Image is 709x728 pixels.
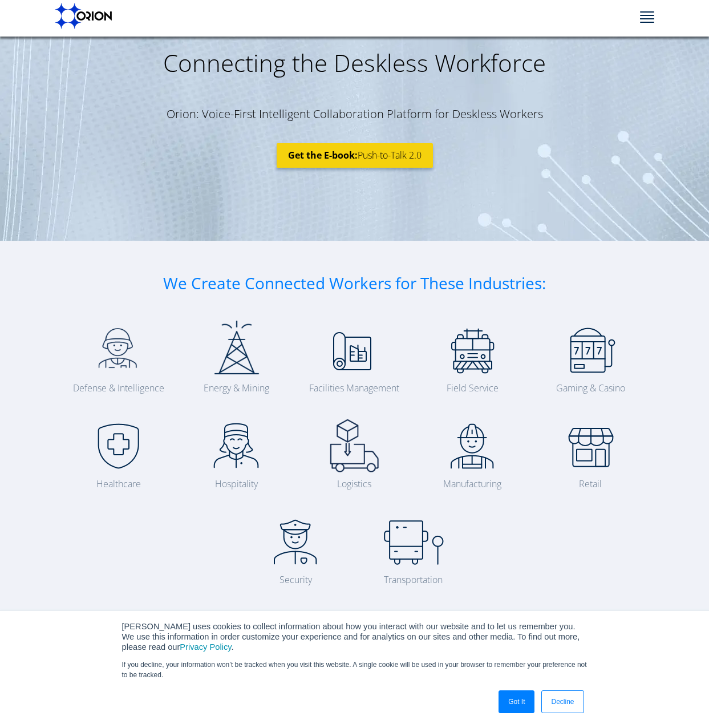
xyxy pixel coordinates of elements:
img: Field services icon [441,318,504,381]
figcaption: Facilities Management [305,381,404,395]
a: Decline [541,690,584,713]
img: Energy & Mining Communications [205,318,268,381]
figcaption: Retail [541,477,640,491]
figcaption: Transportation [364,573,463,587]
figcaption: Logistics [305,477,404,491]
img: Orion labs Black logo [55,3,112,29]
img: Hospitality Communications - Orion [205,414,268,477]
img: Healthcare Communications - Orion [87,414,150,477]
img: Facilities Management Communications - Orion [323,318,386,381]
img: Gaming and Casino Communications - Orion [559,318,622,381]
h6: Orion: Voice-First Intelligent Collaboration Platform for Deskless Workers [6,108,703,120]
p: If you decline, your information won’t be tracked when you visit this website. A single cookie wi... [122,660,588,680]
figcaption: Healthcare [70,477,168,491]
figcaption: Gaming & Casino [541,381,640,395]
h1: Connecting the Deskless Workforce [6,48,703,78]
a: Privacy Policy [180,642,231,652]
b: Get the E-book: [288,149,358,161]
span: [PERSON_NAME] uses cookies to collect information about how you interact with our website and to ... [122,622,580,652]
a: Got It [499,690,534,713]
figcaption: Hospitality [187,477,286,491]
figcaption: Security [246,573,345,587]
figcaption: Defense & Intelligence [70,381,168,395]
img: Manufacturing Communications - Orion [441,414,504,477]
img: Physical Security Communications - Orion [264,510,327,573]
a: Get the E-book:Push-to-Talk 2.0 [277,143,433,168]
figcaption: Field Service [423,381,522,395]
h3: We Create Connected Workers for These Industries: [155,275,554,291]
img: Transportation Communications - Orion [382,510,445,573]
figcaption: Energy & Mining [187,381,286,395]
img: Retail Communications - Orion [559,414,622,477]
iframe: Chat Widget [652,673,709,728]
figcaption: Manufacturing [423,477,522,491]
